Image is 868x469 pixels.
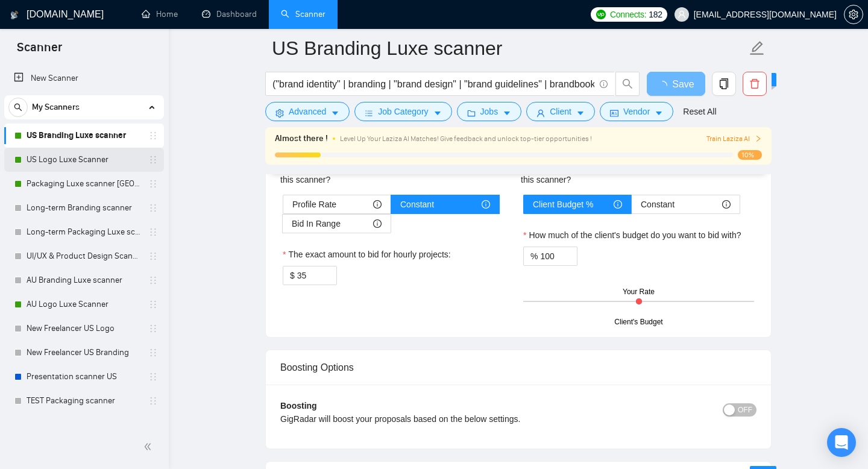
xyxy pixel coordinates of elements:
[683,105,716,118] a: Reset All
[354,102,451,121] button: barsJob Categorycaret-down
[14,66,154,90] a: New Scanner
[27,292,141,316] a: AU Logo Luxe Scanner
[27,365,141,389] a: Presentation scanner US
[148,251,158,261] span: holder
[672,77,694,92] span: Save
[457,102,522,121] button: folderJobscaret-down
[27,268,141,292] a: AU Branding Luxe scanner
[202,9,257,19] a: dashboardDashboard
[148,227,158,237] span: holder
[4,66,164,90] li: New Scanner
[373,200,382,209] span: info-circle
[275,109,284,118] span: setting
[27,341,141,365] a: New Freelancer US Branding
[600,102,673,121] button: idcardVendorcaret-down
[143,441,156,453] span: double-left
[623,286,655,298] div: Your Rate
[615,72,640,96] button: search
[610,8,646,21] span: Connects:
[844,5,863,24] button: setting
[148,372,158,382] span: holder
[280,350,756,385] div: Boosting Options
[27,172,141,196] a: Packaging Luxe scanner [GEOGRAPHIC_DATA]
[749,40,765,56] span: edit
[712,72,736,96] button: copy
[297,266,336,285] input: The exact amount to bid for hourly projects:
[148,348,158,357] span: holder
[600,80,608,88] span: info-circle
[480,105,498,118] span: Jobs
[596,10,606,19] img: upwork-logo.png
[275,132,328,145] span: Almost there !
[616,78,639,89] span: search
[614,316,662,328] div: Client's Budget
[467,109,476,118] span: folder
[550,105,571,118] span: Client
[623,105,650,118] span: Vendor
[8,98,28,117] button: search
[281,9,325,19] a: searchScanner
[331,109,339,118] span: caret-down
[610,109,618,118] span: idcard
[292,215,341,233] span: Bid In Range
[658,81,672,90] span: loading
[27,244,141,268] a: UI/UX & Product Design Scanner
[526,102,595,121] button: userClientcaret-down
[433,109,442,118] span: caret-down
[743,72,767,96] button: delete
[10,5,19,25] img: logo
[540,247,577,265] input: How much of the client's budget do you want to bid with?
[7,39,72,64] span: Scanner
[280,412,638,426] div: GigRadar will boost your proposals based on the below settings.
[283,248,451,261] label: The exact amount to bid for hourly projects:
[148,203,158,213] span: holder
[148,324,158,333] span: holder
[400,195,434,213] span: Constant
[27,148,141,172] a: US Logo Luxe Scanner
[722,200,731,209] span: info-circle
[148,396,158,406] span: holder
[265,102,350,121] button: settingAdvancedcaret-down
[614,200,622,209] span: info-circle
[641,195,675,213] span: Constant
[292,195,336,213] span: Profile Rate
[27,220,141,244] a: Long-term Packaging Luxe scanner
[827,428,856,457] div: Open Intercom Messenger
[148,275,158,285] span: holder
[27,124,141,148] a: US Branding Luxe scanner
[32,95,80,119] span: My Scanners
[373,219,382,228] span: info-circle
[148,179,158,189] span: holder
[9,103,27,112] span: search
[678,10,686,19] span: user
[272,77,594,92] input: Search Freelance Jobs...
[706,133,762,145] button: Train Laziza AI
[378,105,428,118] span: Job Category
[27,389,141,413] a: TEST Packaging scanner
[289,105,326,118] span: Advanced
[148,300,158,309] span: holder
[533,195,593,213] span: Client Budget %
[365,109,373,118] span: bars
[743,78,766,89] span: delete
[755,135,762,142] span: right
[576,109,585,118] span: caret-down
[148,155,158,165] span: holder
[844,10,863,19] a: setting
[523,228,741,242] label: How much of the client's budget do you want to bid with?
[142,9,178,19] a: homeHome
[340,134,592,143] span: Level Up Your Laziza AI Matches! Give feedback and unlock top-tier opportunities !
[647,72,705,96] button: Save
[4,95,164,413] li: My Scanners
[482,200,490,209] span: info-circle
[280,401,317,411] b: Boosting
[712,78,735,89] span: copy
[738,150,762,160] span: 10%
[649,8,662,21] span: 182
[655,109,663,118] span: caret-down
[503,109,511,118] span: caret-down
[844,10,863,19] span: setting
[27,316,141,341] a: New Freelancer US Logo
[536,109,545,118] span: user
